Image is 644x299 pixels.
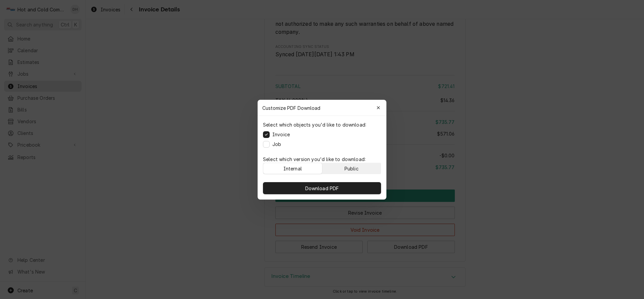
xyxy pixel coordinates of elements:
[283,165,302,172] div: Internal
[344,165,359,172] div: Public
[272,131,290,138] label: Invoice
[263,156,381,163] p: Select which version you'd like to download:
[263,182,381,194] button: Download PDF
[263,121,366,128] p: Select which objects you'd like to download:
[258,100,386,116] div: Customize PDF Download
[272,141,281,148] label: Job
[304,184,340,192] span: Download PDF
